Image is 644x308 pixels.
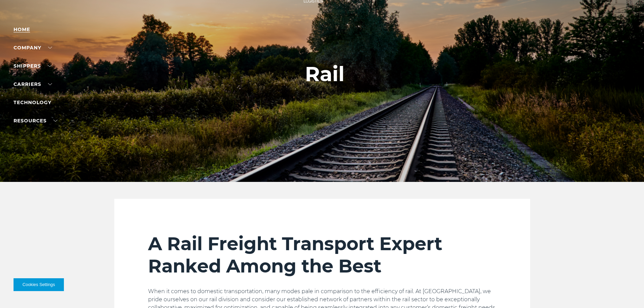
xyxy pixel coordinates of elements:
h2: A Rail Freight Transport Expert Ranked Among the Best [148,233,496,277]
a: SHIPPERS [14,63,52,69]
h1: Rail [305,63,344,86]
a: Company [14,45,52,51]
a: RESOURCES [14,118,57,124]
a: Carriers [14,81,52,87]
a: Home [14,26,30,32]
button: Cookies Settings [14,278,64,291]
a: Technology [14,99,51,105]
